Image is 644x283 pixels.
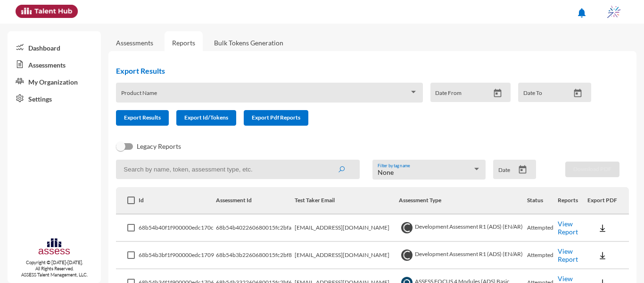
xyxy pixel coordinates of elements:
span: Export Pdf Reports [252,114,300,121]
button: Export Results [116,110,169,126]
span: Export Id/Tokens [184,114,228,121]
a: View Report [558,220,578,236]
span: None [378,168,394,176]
button: Open calendar [514,165,531,175]
th: Assessment Id [216,187,295,214]
td: Development Assessment R1 (ADS) (EN/AR) [399,242,527,269]
th: Reports [558,187,587,214]
img: assesscompany-logo.png [38,237,70,257]
button: Open calendar [489,88,506,98]
td: Attempted [527,242,558,269]
span: Legacy Reports [137,141,181,152]
td: 68b54b3bf1f900000edc1709 [139,242,216,269]
a: Assessments [8,56,101,73]
td: [EMAIL_ADDRESS][DOMAIN_NAME] [295,214,399,242]
button: Export Id/Tokens [176,110,236,126]
a: View Report [558,247,578,263]
button: Open calendar [570,88,586,98]
th: Id [139,187,216,214]
a: Settings [8,90,101,107]
td: 68b54b3b2260680015fc2bf8 [216,242,295,269]
th: Export PDF [587,187,629,214]
td: [EMAIL_ADDRESS][DOMAIN_NAME] [295,242,399,269]
button: Export Pdf Reports [244,110,308,126]
p: Copyright © [DATE]-[DATE]. All Rights Reserved. ASSESS Talent Management, LLC. [8,259,101,278]
button: Download PDF [565,162,619,177]
td: 68b54b40f1f900000edc170c [139,214,216,242]
th: Status [527,187,558,214]
td: 68b54b402260680015fc2bfa [216,214,295,242]
h2: Export Results [116,66,599,75]
th: Assessment Type [399,187,527,214]
td: Development Assessment R1 (ADS) (EN/AR) [399,214,527,242]
a: My Organization [8,73,101,90]
a: Dashboard [8,39,101,56]
mat-icon: notifications [576,7,587,18]
a: Bulk Tokens Generation [206,31,291,54]
th: Test Taker Email [295,187,399,214]
a: Reports [165,31,203,54]
input: Search by name, token, assessment type, etc. [116,160,360,179]
span: Export Results [124,114,161,121]
span: Download PDF [573,165,611,172]
td: Attempted [527,214,558,242]
a: Assessments [116,39,153,47]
